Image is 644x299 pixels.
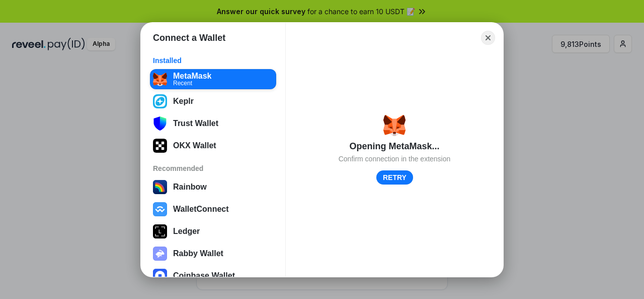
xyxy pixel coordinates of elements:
img: svg+xml,%3Csvg%20width%3D%22120%22%20height%3D%22120%22%20viewBox%3D%220%200%20120%20120%22%20fil... [153,180,167,194]
div: Coinbase Wallet [173,271,235,280]
div: Installed [153,56,273,65]
button: Close [481,31,495,45]
div: Trust Wallet [173,119,218,128]
div: Rainbow [173,183,207,192]
div: Confirm connection in the extension [339,154,451,163]
button: RETRY [376,170,413,185]
div: Recommended [153,164,273,173]
img: svg+xml,%3Csvg%20width%3D%2228%22%20height%3D%2228%22%20viewBox%3D%220%200%2028%2028%22%20fill%3D... [153,202,167,216]
img: svg+xml;base64,PHN2ZyB3aWR0aD0iMzUiIGhlaWdodD0iMzQiIHZpZXdCb3g9IjAgMCAzNSAzNCIgZmlsbD0ibm9uZSIgeG... [383,114,406,136]
button: Coinbase Wallet [150,266,276,286]
button: MetaMaskRecent [150,69,276,89]
button: Ledger [150,221,276,242]
div: RETRY [383,173,407,182]
div: Ledger [173,227,200,236]
img: 5VZ71FV6L7PA3gg3tXrdQ+DgLhC+75Wq3no69P3MC0NFQpx2lL04Ql9gHK1bRDjsSBIvScBnDTk1WrlGIZBorIDEYJj+rhdgn... [153,139,167,153]
button: WalletConnect [150,199,276,219]
h1: Connect a Wallet [153,32,225,44]
button: Rainbow [150,177,276,197]
button: Rabby Wallet [150,244,276,264]
img: svg+xml,%3Csvg%20width%3D%2228%22%20height%3D%2228%22%20viewBox%3D%220%200%2028%2028%22%20fill%3D... [153,269,167,283]
button: Trust Wallet [150,113,276,134]
button: Keplr [150,91,276,111]
div: Rabby Wallet [173,249,223,258]
img: svg+xml,%3Csvg%20xmlns%3D%22http%3A%2F%2Fwww.w3.org%2F2000%2Fsvg%22%20width%3D%2228%22%20height%3... [153,224,167,238]
div: OKX Wallet [173,141,216,150]
img: svg+xml;base64,PHN2ZyB3aWR0aD0iMzUiIGhlaWdodD0iMzQiIHZpZXdCb3g9IjAgMCAzNSAzNCIgZmlsbD0ibm9uZSIgeG... [153,72,167,86]
div: Recent [173,80,211,86]
button: OKX Wallet [150,136,276,156]
div: MetaMask [173,71,211,80]
img: svg+xml,%3Csvg%20xmlns%3D%22http%3A%2F%2Fwww.w3.org%2F2000%2Fsvg%22%20fill%3D%22none%22%20viewBox... [153,247,167,261]
img: we8TZxJI397XAAAAABJRU5ErkJggg== [153,94,167,108]
img: svg+xml;base64,PHN2ZyB3aWR0aD0iNTgiIGhlaWdodD0iNjUiIHZpZXdCb3g9IjAgMCA1OCA2NSIgZmlsbD0ibm9uZSIgeG... [153,116,167,131]
div: Keplr [173,97,194,106]
div: Opening MetaMask... [349,140,439,152]
div: WalletConnect [173,205,229,214]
